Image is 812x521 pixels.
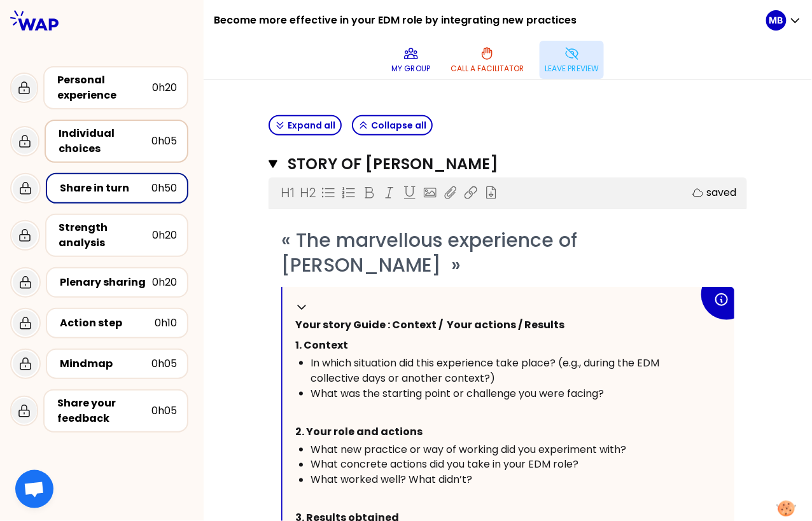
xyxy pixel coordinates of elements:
p: H2 [300,184,316,202]
span: What was the starting point or challenge you were facing? [311,386,604,401]
span: Your story Guide : Context / Your actions / Results [295,317,564,332]
div: Individual choices [59,126,151,156]
button: My group [386,41,435,79]
p: Leave preview [545,64,599,74]
p: H1 [281,184,295,202]
p: My group [391,64,430,74]
div: 0h20 [152,80,177,95]
button: Story of [PERSON_NAME] [269,154,747,174]
div: 0h05 [151,356,177,372]
div: Personal experience [57,73,152,103]
div: Share your feedback [57,396,151,426]
p: Call a facilitator [451,64,524,74]
button: MB [766,10,802,31]
div: 0h20 [152,228,177,243]
div: Plenary sharing [60,275,152,290]
span: What new practice or way of working did you experiment with? [311,442,626,457]
span: What worked well? What didn’t? [311,473,472,487]
div: 0h50 [151,181,177,196]
span: « The marvellous experience of [PERSON_NAME] » [281,226,582,279]
div: 0h05 [151,134,177,149]
button: Expand all [269,115,342,135]
h3: Story of [PERSON_NAME] [288,154,703,174]
span: In which situation did this experience take place? (e.g., during the EDM collective days or anoth... [311,356,662,386]
span: 1. Context [295,338,348,352]
div: Mindmap [60,356,151,372]
div: Share in turn [60,181,151,196]
button: Leave preview [540,41,604,79]
span: 2. Your role and actions [295,424,423,439]
div: 0h20 [152,275,177,290]
span: What concrete actions did you take in your EDM role? [311,457,578,472]
button: Collapse all [352,115,433,135]
a: Ouvrir le chat [15,470,53,508]
div: 0h05 [151,403,177,419]
button: Call a facilitator [445,41,529,79]
div: Action step [60,316,155,331]
p: saved [707,185,737,200]
div: Strength analysis [59,220,152,251]
p: MB [769,14,783,27]
div: 0h10 [155,316,177,331]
